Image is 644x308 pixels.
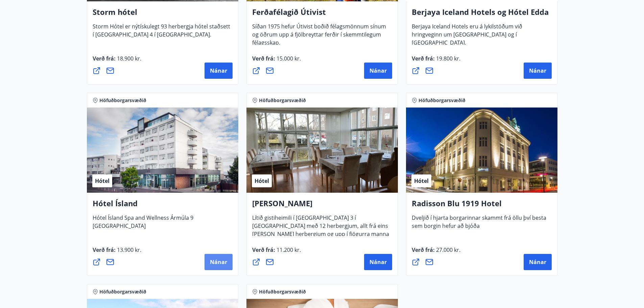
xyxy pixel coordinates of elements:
button: Nánar [205,63,233,79]
h4: Hótel Ísland [93,198,233,214]
button: Nánar [524,63,552,79]
span: Hótel [414,177,429,185]
span: 18.900 kr. [116,55,141,62]
span: Verð frá : [412,55,460,68]
button: Nánar [364,63,392,79]
span: Verð frá : [93,55,141,68]
span: Síðan 1975 hefur Útivist boðið félagsmönnum sínum og öðrum upp á fjölbreyttar ferðir í skemmtileg... [252,23,386,52]
button: Nánar [524,254,552,270]
span: Nánar [529,67,546,74]
span: Lítið gistiheimili í [GEOGRAPHIC_DATA] 3 í [GEOGRAPHIC_DATA] með 12 herbergjum, allt frá eins [PE... [252,214,389,251]
span: Hótel [255,177,269,185]
span: Höfuðborgarsvæðið [259,288,306,295]
span: 15.000 kr. [275,55,301,62]
span: Storm Hótel er nýtískulegt 93 herbergja hótel staðsett í [GEOGRAPHIC_DATA] 4 í [GEOGRAPHIC_DATA]. [93,23,230,44]
span: Nánar [210,67,227,74]
span: Nánar [369,258,387,266]
h4: Ferðafélagið Útivist [252,7,392,22]
span: 19.800 kr. [435,55,460,62]
span: Berjaya Iceland Hotels eru á lykilstöðum við hringveginn um [GEOGRAPHIC_DATA] og í [GEOGRAPHIC_DA... [412,23,522,52]
span: Hótel [95,177,110,185]
h4: Storm hótel [93,7,233,22]
span: Hótel Ísland Spa and Wellness Ármúla 9 [GEOGRAPHIC_DATA] [93,214,193,235]
span: Verð frá : [412,246,460,259]
span: Nánar [369,67,387,74]
span: Nánar [529,258,546,266]
h4: [PERSON_NAME] [252,198,392,214]
span: 11.200 kr. [275,246,301,254]
span: 27.000 kr. [435,246,460,254]
span: Verð frá : [252,55,301,68]
span: Nánar [210,258,227,266]
span: Höfuðborgarsvæðið [419,97,466,104]
button: Nánar [364,254,392,270]
h4: Berjaya Iceland Hotels og Hótel Edda [412,7,552,22]
span: Dveljið í hjarta borgarinnar skammt frá öllu því besta sem borgin hefur að bjóða [412,214,546,235]
span: Höfuðborgarsvæðið [99,288,146,295]
span: Verð frá : [252,246,301,259]
button: Nánar [205,254,233,270]
span: Höfuðborgarsvæðið [99,97,146,104]
span: Verð frá : [93,246,141,259]
span: 13.900 kr. [116,246,141,254]
h4: Radisson Blu 1919 Hotel [412,198,552,214]
span: Höfuðborgarsvæðið [259,97,306,104]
